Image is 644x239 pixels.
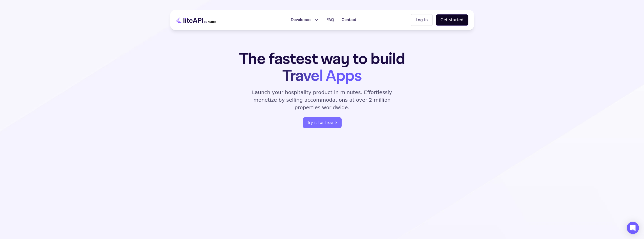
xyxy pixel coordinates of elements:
h1: The fastest way to build [223,51,421,84]
button: Developers [288,15,322,25]
p: Launch your hospitality product in minutes. Effortlessly monetize by selling accommodations at ov... [246,89,398,111]
a: Contact [339,15,359,25]
a: FAQ [323,15,337,25]
button: Log in [411,14,432,26]
button: Get started [436,14,468,26]
span: Developers [291,17,311,23]
span: FAQ [326,17,334,23]
span: Travel Apps [282,66,362,86]
div: Open Intercom Messenger [627,222,639,234]
span: Contact [342,17,356,23]
a: register [303,117,342,128]
button: Try it for free [303,117,342,128]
